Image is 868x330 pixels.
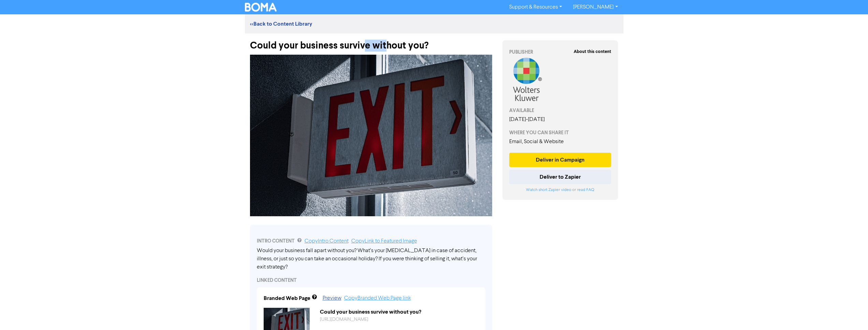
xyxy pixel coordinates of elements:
a: Copy Link to Featured Image [351,238,417,244]
div: Could your business survive without you? [315,308,484,316]
div: LINKED CONTENT [257,277,485,284]
a: Support & Resources [504,2,568,13]
div: Branded Web Page [264,294,310,302]
a: <<Back to Content Library [250,20,312,27]
a: Copy Branded Web Page link [344,295,411,301]
iframe: Chat Widget [834,297,868,330]
a: Preview [323,295,341,301]
div: [DATE] - [DATE] [509,115,612,124]
a: [PERSON_NAME] [568,2,623,13]
div: Would your business fall apart without you? What’s your [MEDICAL_DATA] in case of accident, illne... [257,247,485,271]
div: INTRO CONTENT [257,237,485,245]
div: Could your business survive without you? [250,33,492,51]
strong: About this content [574,49,611,54]
img: BOMA Logo [245,3,277,12]
div: or [509,187,612,193]
div: https://public2.bomamarketing.com/cp/hKv8CFcs9swCFSGe1A3rc?sa=NK8uoFw [315,316,484,323]
button: Deliver in Campaign [509,153,612,167]
div: Email, Social & Website [509,138,612,146]
div: PUBLISHER [509,49,612,56]
a: read FAQ [577,188,594,192]
button: Deliver to Zapier [509,170,612,184]
a: Copy Intro Content [305,238,349,244]
div: WHERE YOU CAN SHARE IT [509,129,612,136]
a: [URL][DOMAIN_NAME] [320,317,368,322]
div: AVAILABLE [509,107,612,114]
a: Watch short Zapier video [526,188,571,192]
